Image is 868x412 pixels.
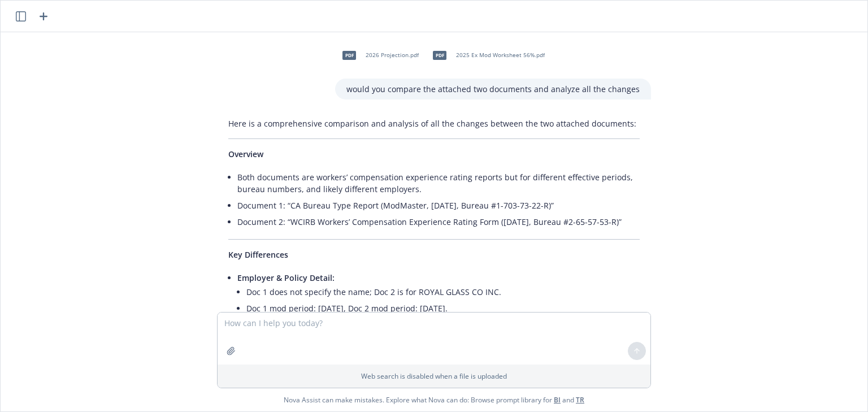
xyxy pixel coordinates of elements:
[228,149,263,159] span: Overview
[342,51,356,59] span: pdf
[366,51,419,59] span: 2026 Projection.pdf
[335,41,421,70] div: pdf2026 Projection.pdf
[433,51,446,59] span: pdf
[576,395,584,405] a: TR
[237,197,640,214] li: Document 1: “CA Bureau Type Report (ModMaster, [DATE], Bureau #1-703-73-22-R)”
[426,41,547,70] div: pdf2025 Ex Mod Worksheet 56%.pdf
[246,284,640,300] li: Doc 1 does not specify the name; Doc 2 is for ROYAL GLASS CO INC.
[237,272,335,283] span: Employer & Policy Detail:
[228,118,640,129] p: Here is a comprehensive comparison and analysis of all the changes between the two attached docum...
[246,300,640,316] li: Doc 1 mod period: [DATE], Doc 2 mod period: [DATE].
[456,51,545,59] span: 2025 Ex Mod Worksheet 56%.pdf
[5,388,863,411] span: Nova Assist can make mistakes. Explore what Nova can do: Browse prompt library for and
[346,83,640,95] p: would you compare the attached two documents and analyze all the changes
[228,249,288,260] span: Key Differences
[237,214,640,230] li: Document 2: “WCIRB Workers’ Compensation Experience Rating Form ([DATE], Bureau #2-65-57-53-R)”
[554,395,561,405] a: BI
[224,371,644,381] p: Web search is disabled when a file is uploaded
[237,169,640,197] li: Both documents are workers’ compensation experience rating reports but for different effective pe...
